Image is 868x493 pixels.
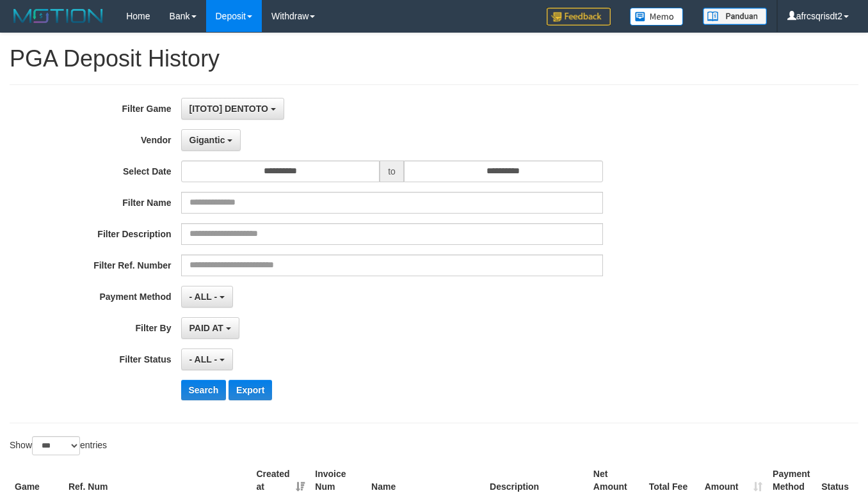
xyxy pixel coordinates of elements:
img: Button%20Memo.svg [630,8,684,26]
span: - ALL - [189,292,218,302]
span: Gigantic [189,135,225,145]
label: Show entries [10,436,107,455]
button: Gigantic [181,129,241,151]
img: panduan.png [703,8,767,25]
span: [ITOTO] DENTOTO [189,104,268,114]
button: Search [181,380,227,400]
button: [ITOTO] DENTOTO [181,98,284,120]
img: Feedback.jpg [547,8,611,26]
button: Export [229,380,272,400]
img: MOTION_logo.png [10,6,107,26]
button: - ALL - [181,286,233,308]
span: to [380,160,404,182]
button: - ALL - [181,348,233,370]
span: - ALL - [189,354,218,364]
select: Showentries [32,436,80,455]
span: PAID AT [189,323,223,333]
h1: PGA Deposit History [10,46,858,72]
button: PAID AT [181,317,239,339]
